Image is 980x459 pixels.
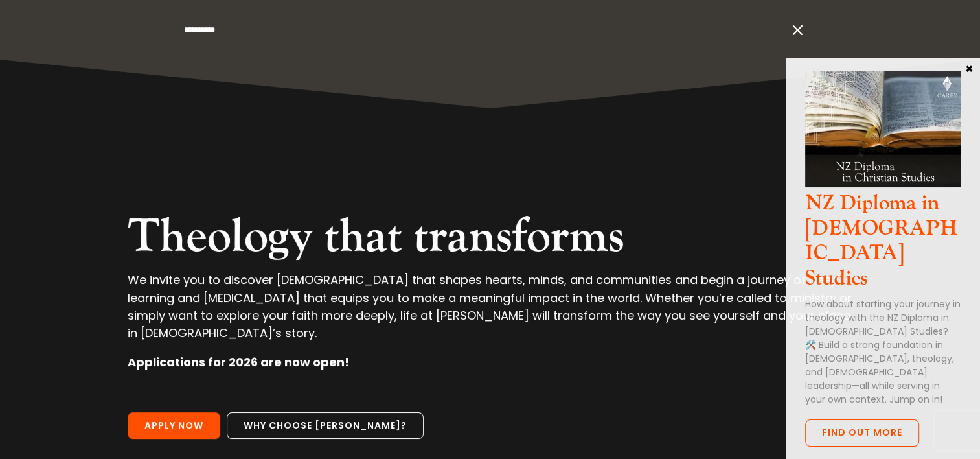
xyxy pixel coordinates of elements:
[805,419,919,447] a: FInd out more
[128,354,349,370] strong: Applications for 2026 are now open!
[805,176,961,191] a: NZ Dip
[128,271,852,353] p: We invite you to discover [DEMOGRAPHIC_DATA] that shapes hearts, minds, and communities and begin...
[963,62,975,74] button: Close
[805,71,961,187] img: NZ Dip
[128,209,852,271] h2: Theology that transforms
[805,298,961,406] p: How about starting your journey in theology with the NZ Diploma in [DEMOGRAPHIC_DATA] Studies? 🛠️...
[128,412,220,440] a: Apply Now
[805,191,961,298] h3: NZ Diploma in [DEMOGRAPHIC_DATA] Studies
[227,412,424,440] a: Why choose [PERSON_NAME]?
